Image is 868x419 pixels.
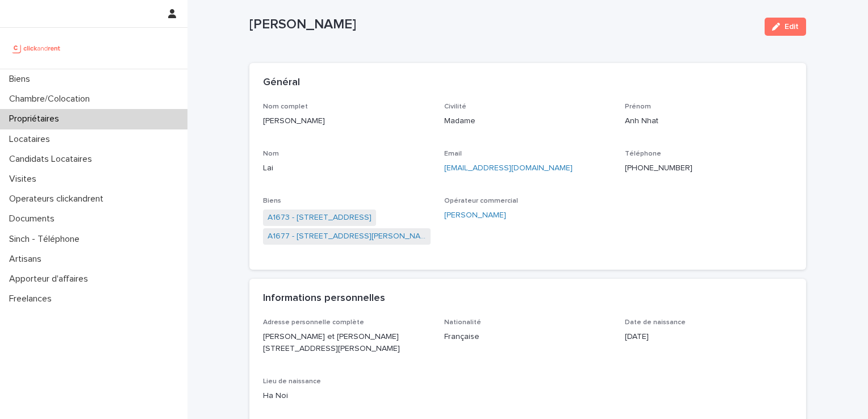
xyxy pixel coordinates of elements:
a: A1673 - [STREET_ADDRESS] [268,212,372,224]
span: Lieu de naissance [263,378,321,385]
p: Visites [5,174,45,185]
p: Locataires [5,134,59,145]
a: A1677 - [STREET_ADDRESS][PERSON_NAME] [268,231,426,242]
p: Lai [263,162,431,174]
h2: Informations personnelles [263,292,385,305]
span: Prénom [625,103,651,110]
p: Biens [5,74,39,85]
p: [DATE] [625,331,792,343]
span: Biens [263,198,281,204]
p: Propriétaires [5,114,68,124]
p: Française [444,331,612,343]
p: Artisans [5,254,51,265]
span: Nom complet [263,103,308,110]
a: [PERSON_NAME] [444,209,506,221]
span: Adresse personnelle complète [263,319,364,326]
button: Edit [765,18,806,36]
p: Ha Noi [263,390,431,402]
span: Nom [263,150,279,157]
p: [PERSON_NAME] et [PERSON_NAME] [STREET_ADDRESS][PERSON_NAME] [263,331,431,355]
span: Opérateur commercial [444,198,518,204]
p: Documents [5,213,64,224]
p: [PHONE_NUMBER] [625,162,792,174]
p: Operateurs clickandrent [5,194,112,204]
span: Nationalité [444,319,481,326]
p: Apporteur d'affaires [5,274,97,284]
a: [EMAIL_ADDRESS][DOMAIN_NAME] [444,164,573,172]
span: Civilité [444,103,466,110]
span: Edit [784,23,799,31]
p: Candidats Locataires [5,154,101,165]
h2: Général [263,77,300,89]
span: Date de naissance [625,319,686,326]
p: Madame [444,115,612,127]
p: Freelances [5,294,61,304]
p: Anh Nhat [625,115,792,127]
span: Email [444,150,462,157]
p: Sinch - Téléphone [5,234,89,245]
p: Chambre/Colocation [5,94,99,104]
span: Téléphone [625,150,661,157]
p: [PERSON_NAME] [249,16,756,33]
img: UCB0brd3T0yccxBKYDjQ [9,37,64,60]
p: [PERSON_NAME] [263,115,431,127]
